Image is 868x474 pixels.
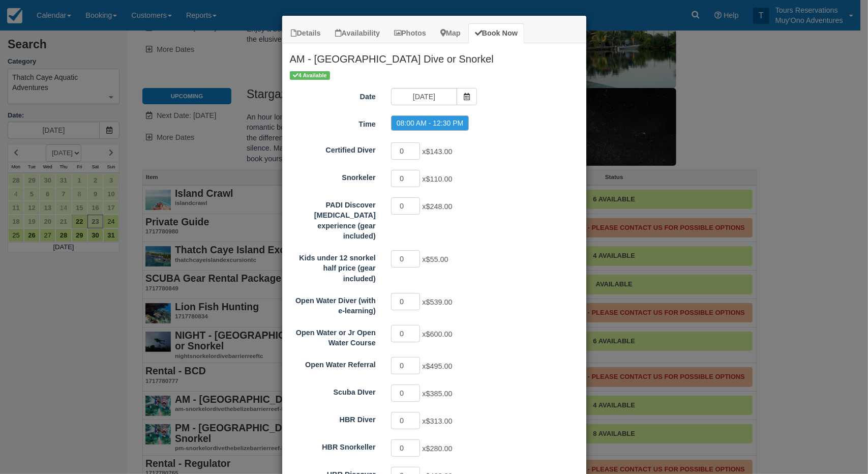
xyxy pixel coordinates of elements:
span: x [422,445,452,453]
label: Time [282,115,383,130]
label: 08:00 AM - 12:30 PM [391,115,469,131]
span: x [422,255,448,263]
span: $385.00 [426,390,453,398]
a: Map [434,23,467,43]
label: Open Water or Jr Open Water Course [282,324,383,348]
label: Open Water Referral [282,356,383,370]
a: Details [285,23,327,43]
label: HBR Snorkeller [282,438,383,453]
input: HBR Snorkeller [391,439,421,457]
input: PADI Discover Scuba Diving experience (gear included) [391,197,421,215]
span: $313.00 [426,417,453,425]
h2: AM - [GEOGRAPHIC_DATA] Dive or Snorkel [282,43,586,70]
span: x [422,417,452,425]
span: $280.00 [426,445,453,453]
span: 4 Available [290,71,330,80]
label: Snorkeler [282,169,383,183]
span: x [422,202,452,211]
a: Availability [328,23,386,43]
a: Photos [387,23,433,43]
span: x [422,362,452,370]
input: Snorkeler [391,170,421,187]
label: Date [282,88,383,102]
span: $495.00 [426,362,453,370]
span: $55.00 [426,255,448,263]
label: Open Water Diver (with e-learning) [282,292,383,316]
input: Kids under 12 snorkel half price (gear included) [391,250,421,268]
input: Open Water Referral [391,357,421,374]
span: x [422,330,452,338]
input: Certified Diver [391,142,421,160]
span: $539.00 [426,298,453,306]
label: Kids under 12 snorkel half price (gear included) [282,249,383,284]
span: x [422,175,452,183]
span: $110.00 [426,175,453,183]
span: x [422,390,452,398]
input: Scuba DIver [391,384,421,402]
a: Book Now [468,23,524,43]
input: HBR Diver [391,412,421,429]
input: Open Water or Jr Open Water Course [391,325,421,342]
label: PADI Discover Scuba Diving experience (gear included) [282,196,383,242]
span: $248.00 [426,202,453,211]
span: x [422,147,452,156]
span: $143.00 [426,147,453,156]
label: HBR Diver [282,411,383,425]
label: Certified Diver [282,141,383,156]
input: Open Water Diver (with e-learning) [391,293,421,310]
label: Scuba DIver [282,383,383,398]
span: $600.00 [426,330,453,338]
span: x [422,298,452,306]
